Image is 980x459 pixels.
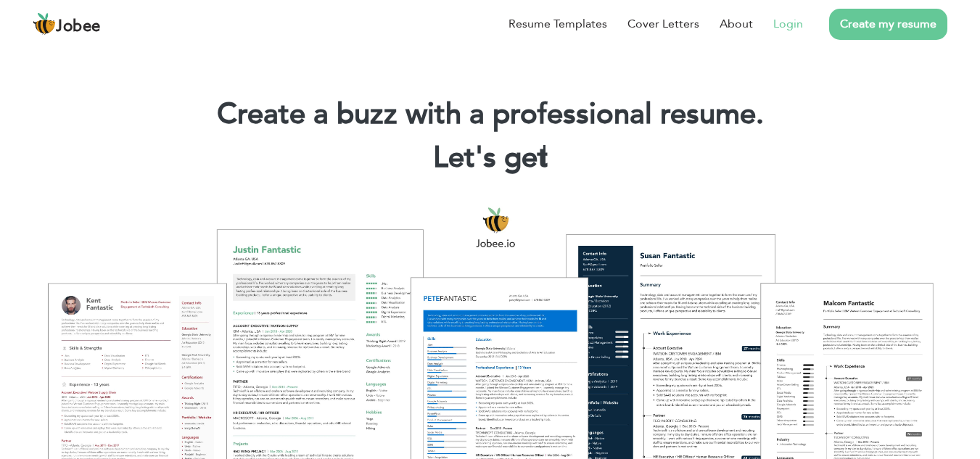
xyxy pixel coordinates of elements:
[22,96,958,133] h1: Create a buzz with a professional resume.
[541,138,548,178] span: |
[829,9,947,40] a: Create my resume
[22,139,958,177] h2: Let's
[627,15,699,33] a: Cover Letters
[508,15,607,33] a: Resume Templates
[56,19,101,35] span: Jobee
[720,15,753,33] a: About
[33,12,56,36] img: jobee.io
[773,15,803,33] a: Login
[33,12,101,36] a: Jobee
[504,138,548,178] span: get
